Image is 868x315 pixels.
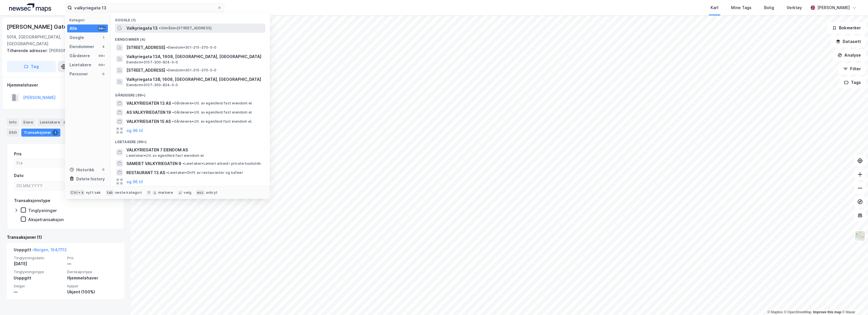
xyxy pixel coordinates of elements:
span: Eiendom • 3107-300-824-0-0 [126,83,178,87]
span: Gårdeiere • Utl. av egen/leid fast eiendom el. [172,101,253,106]
div: Mine Tags [731,4,752,11]
div: 0 [101,167,106,172]
span: [STREET_ADDRESS] [126,67,165,74]
div: Tinglysninger [28,208,57,213]
div: 2 [61,120,67,125]
span: Område • [STREET_ADDRESS] [159,26,212,30]
button: Bokmerker [827,22,866,34]
div: [PERSON_NAME] [817,4,850,11]
div: Transaksjonstype [14,197,50,204]
div: Leietakere (99+) [110,135,270,145]
span: Eiendom • 301-215-370-0-0 [166,68,216,73]
span: Pris [67,256,117,260]
div: Hjemmelshaver [7,82,124,88]
span: • [172,110,174,114]
div: velg [184,190,191,195]
div: Kategori [69,18,108,22]
span: • [182,161,184,166]
div: [PERSON_NAME] Gate 31 [7,22,76,31]
div: Pris [14,151,22,157]
button: Filter [838,63,866,75]
button: og 96 til [126,178,143,185]
a: Mapbox [767,310,783,314]
a: Bergen, 164/1113 [34,247,67,252]
input: Fra [14,159,64,167]
span: Kjøper [67,284,117,289]
button: Tags [839,77,866,88]
span: • [159,26,161,30]
div: 99+ [98,53,106,58]
input: DD.MM.YYYY [14,182,64,190]
span: Gårdeiere • Utl. av egen/leid fast eiendom el. [172,119,252,124]
div: Eiendommer (4) [110,33,270,43]
div: [DATE] [14,260,64,267]
div: Transaksjoner [21,129,60,137]
div: Google (1) [110,13,270,24]
div: Kontrollprogram for chat [840,288,868,315]
span: Eiendom • 3107-300-824-0-0 [126,60,178,65]
div: Verktøy [787,4,802,11]
span: Leietaker • Drift av restauranter og kafeer [166,170,243,175]
div: 99+ [98,26,106,31]
div: 1 [52,130,58,135]
div: Uoppgitt [14,275,64,281]
span: Eierskapstype [67,269,117,274]
div: ESG [7,129,19,137]
div: Ctrl + k [69,190,85,195]
span: Tinglysningsdato [14,256,64,260]
div: Bolig [764,4,774,11]
input: Søk på adresse, matrikkel, gårdeiere, leietakere eller personer [72,3,217,12]
div: Hjemmelshaver [67,275,117,281]
div: Eiere [21,118,35,126]
span: Gårdeiere • Utl. av egen/leid fast eiendom el. [172,110,253,115]
span: Tinglysningstype [14,269,64,274]
div: [PERSON_NAME] Gate 7 [7,47,120,54]
div: Delete history [76,176,105,182]
div: Info [7,118,19,126]
div: esc [196,190,205,195]
div: Eiendommer [69,43,94,50]
span: VALKYRIEGATEN 13 AS [126,100,171,107]
span: • [166,68,168,72]
a: OpenStreetMap [784,310,812,314]
span: [STREET_ADDRESS] [126,44,165,51]
div: Aksjetransaksjon [28,217,64,222]
div: Google [69,34,84,41]
div: tab [106,190,114,195]
span: Eiendom • 301-215-370-0-0 [166,45,216,50]
span: Leietaker • Lønnet arbeid i private husholdn. [182,161,262,166]
span: VALKYRIEGATEN 15 AS [126,118,171,125]
button: Datasett [831,36,866,47]
button: Analyse [833,50,866,61]
span: Valkyriegata 13B, 1608, [GEOGRAPHIC_DATA], [GEOGRAPHIC_DATA] [126,76,263,83]
div: 5014, [GEOGRAPHIC_DATA], [GEOGRAPHIC_DATA] [7,34,93,47]
span: • [172,119,174,123]
span: Valkyriegata 13A, 1608, [GEOGRAPHIC_DATA], [GEOGRAPHIC_DATA] [126,53,263,60]
span: • [166,170,168,175]
div: markere [158,190,173,195]
span: • [172,101,174,105]
div: 99+ [98,63,106,67]
div: Gårdeiere [69,52,90,59]
iframe: Chat Widget [840,288,868,315]
div: Alle [69,25,77,32]
span: SAMEIET VALKYRIEGATEN 9 [126,160,181,167]
div: Kart [711,4,719,11]
span: Leietaker • Utl. av egen/leid fast eiendom el. [126,153,204,158]
span: RESTAURANT 13 AS [126,169,165,176]
div: 0 [101,72,106,76]
div: Personer [69,71,88,77]
div: Dato [14,172,24,179]
div: 4 [101,44,106,49]
span: Valkyriegata 13 [126,25,158,32]
div: — [14,289,64,295]
div: neste kategori [115,190,142,195]
div: nytt søk [86,190,101,195]
span: AS VALKYRIEGATEN 19 [126,109,171,116]
span: Tilhørende adresser: [7,48,49,53]
button: og 96 til [126,127,143,134]
img: logo.a4113a55bc3d86da70a041830d287a7e.svg [9,3,51,12]
div: Leietakere [69,61,91,68]
div: Transaksjoner (1) [7,234,124,241]
span: • [166,45,168,50]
